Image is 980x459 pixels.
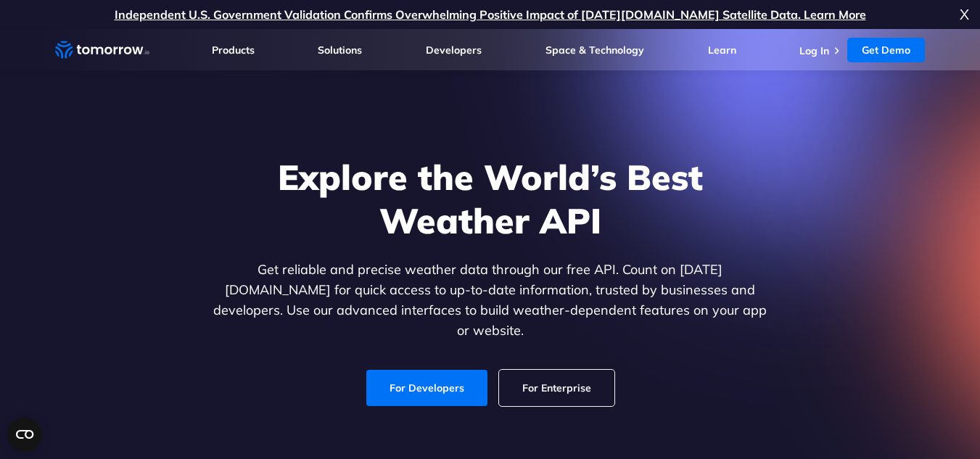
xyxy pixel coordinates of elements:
a: Space & Technology [545,44,644,57]
a: Log In [799,44,829,57]
a: Products [212,44,255,57]
a: Solutions [318,44,362,57]
a: Home link [55,39,149,61]
a: Developers [426,44,482,57]
a: Independent U.S. Government Validation Confirms Overwhelming Positive Impact of [DATE][DOMAIN_NAM... [115,7,866,22]
h1: Explore the World’s Best Weather API [210,155,770,242]
p: Get reliable and precise weather data through our free API. Count on [DATE][DOMAIN_NAME] for quic... [210,260,770,341]
a: For Developers [366,370,487,406]
a: For Enterprise [499,370,614,406]
a: Get Demo [847,38,925,62]
a: Learn [708,44,736,57]
button: Open CMP widget [7,417,42,452]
